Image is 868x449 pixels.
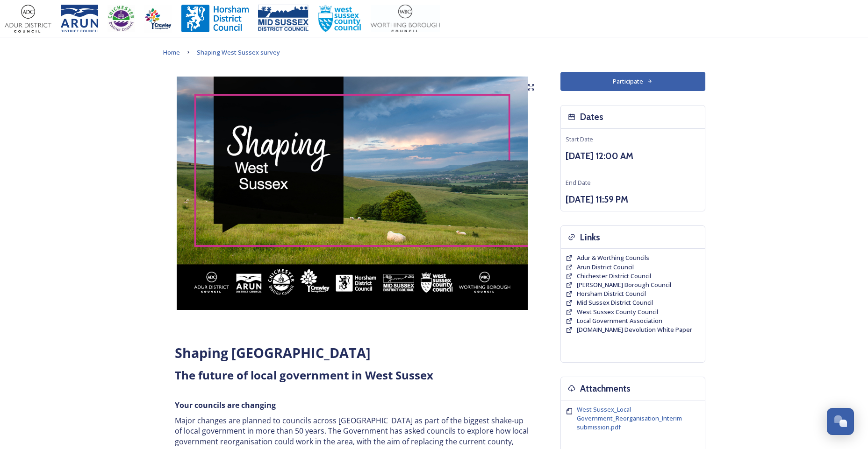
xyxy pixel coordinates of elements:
a: Horsham District Council [577,289,646,298]
a: Arun District Council [577,263,634,272]
a: [DOMAIN_NAME] Devolution White Paper [577,325,692,334]
button: Open Chat [827,408,854,435]
span: Start Date [566,135,593,143]
strong: Your councils are changing [175,400,276,410]
img: 150ppimsdc%20logo%20blue.png [258,5,308,33]
a: Adur & Worthing Councils [577,253,649,262]
span: Arun District Council [577,263,634,271]
a: Home [163,47,180,58]
img: Arun%20District%20Council%20logo%20blue%20CMYK.jpg [61,5,98,33]
img: Crawley%20BC%20logo.jpg [144,5,172,33]
a: [PERSON_NAME] Borough Council [577,281,671,289]
span: Home [163,48,180,56]
strong: Shaping [GEOGRAPHIC_DATA] [175,344,371,362]
span: End Date [566,178,591,187]
span: Chichester District Council [577,272,651,280]
img: Horsham%20DC%20Logo.jpg [181,5,249,33]
img: Adur%20logo%20%281%29.jpeg [5,5,51,33]
h3: Attachments [580,382,631,395]
img: WSCCPos-Spot-25mm.jpg [318,5,362,33]
h3: Dates [580,110,603,124]
strong: The future of local government in West Sussex [175,367,433,383]
h3: Links [580,231,600,244]
img: CDC%20Logo%20-%20you%20may%20have%20a%20better%20version.jpg [108,5,135,33]
img: Worthing_Adur%20%281%29.jpg [371,5,440,33]
a: Mid Sussex District Council [577,298,653,307]
a: Chichester District Council [577,272,651,281]
span: West Sussex County Council [577,308,658,316]
a: Local Government Association [577,316,662,325]
a: Shaping West Sussex survey [197,47,280,58]
a: West Sussex County Council [577,308,658,316]
h3: [DATE] 11:59 PM [566,193,700,206]
span: Shaping West Sussex survey [197,48,280,56]
h3: [DATE] 12:00 AM [566,149,700,163]
span: West Sussex_Local Government_Reorganisation_Interim submission.pdf [577,405,682,431]
button: Participate [560,72,705,91]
